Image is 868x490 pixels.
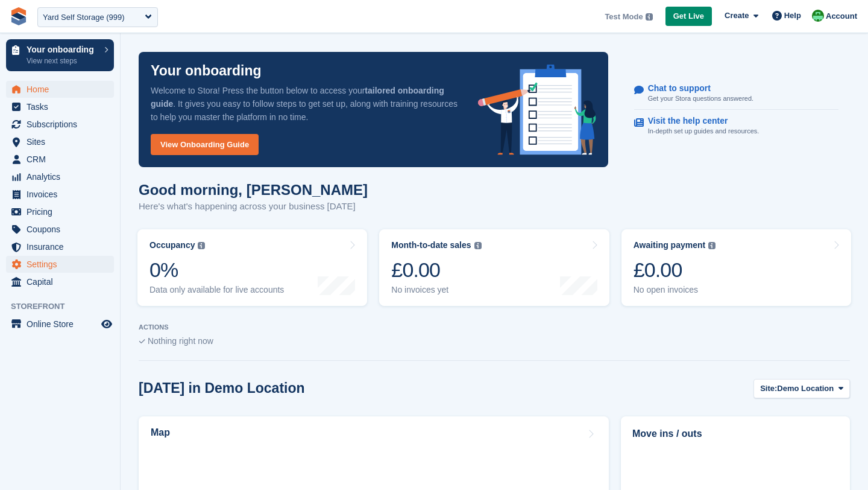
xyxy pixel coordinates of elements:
[6,238,114,255] a: menu
[27,316,99,332] span: Online Store
[379,229,609,306] a: Month-to-date sales £0.00 No invoices yet
[784,10,801,22] span: Help
[621,229,851,306] a: Awaiting payment £0.00 No open invoices
[646,13,653,21] img: icon-info-grey-7440780725fd019a000dd9b08b2336e03edf1995a4989e88bcd33f0948082b44.svg
[27,273,99,290] span: Capital
[6,203,114,220] a: menu
[6,98,114,115] a: menu
[826,10,857,22] span: Account
[43,11,125,24] div: Yard Self Storage (999)
[139,182,368,198] h1: Good morning, [PERSON_NAME]
[149,258,284,282] div: 0%
[6,273,114,290] a: menu
[27,45,98,54] p: Your onboarding
[137,229,367,306] a: Occupancy 0% Data only available for live accounts
[634,258,716,282] div: £0.00
[11,301,120,313] span: Storefront
[27,81,99,98] span: Home
[478,65,596,155] img: onboarding-info-6c161a55d2c0e0a8cae90662b2fe09162a5109e8cc188191df67fb4f79e88e88.svg
[6,39,114,71] a: Your onboarding View next steps
[27,98,99,115] span: Tasks
[139,380,305,396] h2: [DATE] in Demo Location
[725,10,749,22] span: Create
[391,240,471,250] div: Month-to-date sales
[139,339,145,344] img: blank_slate_check_icon-ba018cac091ee9be17c0a81a6c232d5eb81de652e7a59be601be346b1b6ddf79.svg
[148,336,213,346] span: Nothing right now
[27,56,98,66] p: View next steps
[648,94,753,104] p: Get your Stora questions answered.
[634,110,838,142] a: Visit the help center In-depth set up guides and resources.
[139,200,368,214] p: Here's what's happening across your business [DATE]
[6,133,114,150] a: menu
[632,427,838,441] h2: Move ins / outs
[10,7,28,25] img: stora-icon-8386f47178a22dfd0bd8f6a31ec36ba5ce8667c1dd55bd0f319d3a0aa187defe.svg
[777,383,834,395] span: Demo Location
[648,83,744,94] p: Chat to support
[6,221,114,238] a: menu
[149,285,284,295] div: Data only available for live accounts
[99,317,114,331] a: Preview store
[27,151,99,168] span: CRM
[149,240,195,250] div: Occupancy
[6,256,114,273] a: menu
[198,242,205,249] img: icon-info-grey-7440780725fd019a000dd9b08b2336e03edf1995a4989e88bcd33f0948082b44.svg
[812,10,824,22] img: Laura Carlisle
[27,221,99,238] span: Coupons
[151,134,259,155] a: View Onboarding Guide
[6,186,114,203] a: menu
[634,285,716,295] div: No open invoices
[27,133,99,150] span: Sites
[753,379,850,399] button: Site: Demo Location
[27,116,99,133] span: Subscriptions
[391,258,481,282] div: £0.00
[27,168,99,185] span: Analytics
[27,256,99,273] span: Settings
[6,116,114,133] a: menu
[634,77,838,110] a: Chat to support Get your Stora questions answered.
[760,383,777,395] span: Site:
[151,427,170,438] h2: Map
[151,64,262,78] p: Your onboarding
[665,7,712,27] a: Get Live
[6,81,114,98] a: menu
[139,323,850,331] p: ACTIONS
[6,151,114,168] a: menu
[6,316,114,332] a: menu
[391,285,481,295] div: No invoices yet
[634,240,706,250] div: Awaiting payment
[474,242,482,249] img: icon-info-grey-7440780725fd019a000dd9b08b2336e03edf1995a4989e88bcd33f0948082b44.svg
[27,238,99,255] span: Insurance
[27,186,99,203] span: Invoices
[673,10,704,22] span: Get Live
[6,168,114,185] a: menu
[648,116,750,126] p: Visit the help center
[708,242,715,249] img: icon-info-grey-7440780725fd019a000dd9b08b2336e03edf1995a4989e88bcd33f0948082b44.svg
[151,84,459,124] p: Welcome to Stora! Press the button below to access your . It gives you easy to follow steps to ge...
[648,126,759,136] p: In-depth set up guides and resources.
[605,11,643,23] span: Test Mode
[27,203,99,220] span: Pricing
